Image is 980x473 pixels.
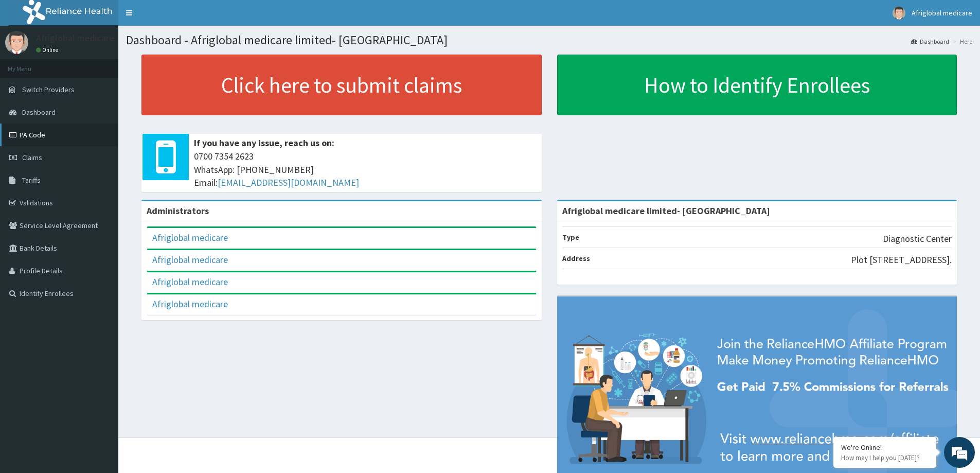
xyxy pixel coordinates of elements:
a: How to Identify Enrollees [557,55,957,115]
b: Address [562,254,590,263]
p: Plot [STREET_ADDRESS]. [851,253,952,267]
b: Administrators [147,205,209,217]
a: Click here to submit claims [141,55,542,115]
p: Afriglobal medicare [36,33,114,43]
span: Switch Providers [22,85,75,94]
span: Afriglobal medicare [912,8,972,17]
b: Type [562,233,579,242]
img: User Image [5,31,28,54]
span: Dashboard [22,108,56,117]
a: Online [36,46,61,54]
a: Afriglobal medicare [152,232,228,243]
div: We're Online! [841,443,929,452]
h1: Dashboard - Afriglobal medicare limited- [GEOGRAPHIC_DATA] [126,33,972,47]
a: [EMAIL_ADDRESS][DOMAIN_NAME] [218,177,359,188]
span: Tariffs [22,176,41,185]
a: Dashboard [911,37,949,46]
p: Diagnostic Center [883,232,952,246]
a: Afriglobal medicare [152,276,228,288]
span: 0700 7354 2623 WhatsApp: [PHONE_NUMBER] Email: [194,150,537,189]
p: How may I help you today? [841,453,929,462]
img: User Image [893,7,905,20]
a: Afriglobal medicare [152,298,228,310]
strong: Afriglobal medicare limited- [GEOGRAPHIC_DATA] [562,205,770,217]
span: Claims [22,153,42,162]
b: If you have any issue, reach us on: [194,137,334,149]
a: Afriglobal medicare [152,254,228,266]
li: Here [950,37,972,46]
